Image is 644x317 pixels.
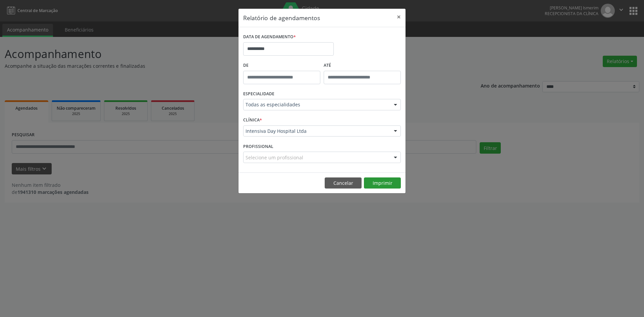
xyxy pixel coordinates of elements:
span: Todas as especialidades [246,101,387,108]
label: DATA DE AGENDAMENTO [243,32,296,42]
label: CLÍNICA [243,115,262,125]
label: ATÉ [324,60,401,71]
h5: Relatório de agendamentos [243,13,320,22]
span: Intensiva Day Hospital Ltda [246,128,387,135]
span: Selecione um profissional [246,154,303,161]
label: PROFISSIONAL [243,141,273,152]
label: ESPECIALIDADE [243,89,274,99]
button: Cancelar [325,177,362,189]
button: Imprimir [364,177,401,189]
label: De [243,60,320,71]
button: Close [392,9,406,25]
